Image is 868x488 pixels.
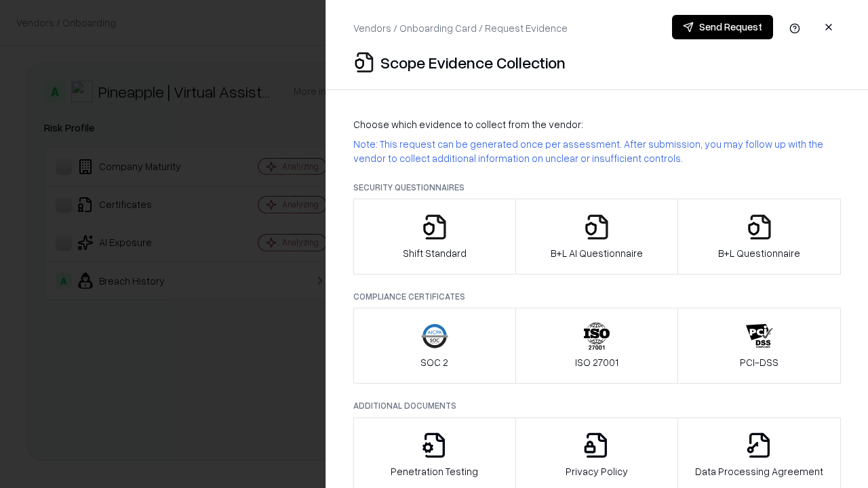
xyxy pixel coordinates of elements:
p: B+L AI Questionnaire [551,246,643,260]
p: Compliance Certificates [353,291,841,302]
p: Vendors / Onboarding Card / Request Evidence [353,21,568,35]
p: PCI-DSS [740,355,778,369]
p: ISO 27001 [575,355,618,369]
p: Shift Standard [403,246,467,260]
button: Shift Standard [353,199,516,274]
button: SOC 2 [353,308,516,384]
p: Data Processing Agreement [695,464,823,479]
p: SOC 2 [420,355,448,369]
button: ISO 27001 [515,308,679,384]
button: Send Request [672,15,773,39]
p: Choose which evidence to collect from the vendor: [353,117,841,131]
p: Penetration Testing [391,464,478,479]
button: PCI-DSS [677,308,841,384]
p: Scope Evidence Collection [380,52,566,73]
p: B+L Questionnaire [718,246,800,260]
p: Additional Documents [353,400,841,411]
p: Privacy Policy [566,464,628,479]
button: B+L Questionnaire [677,199,841,274]
p: Note: This request can be generated once per assessment. After submission, you may follow up with... [353,137,841,165]
button: B+L AI Questionnaire [515,199,679,274]
p: Security Questionnaires [353,182,841,193]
